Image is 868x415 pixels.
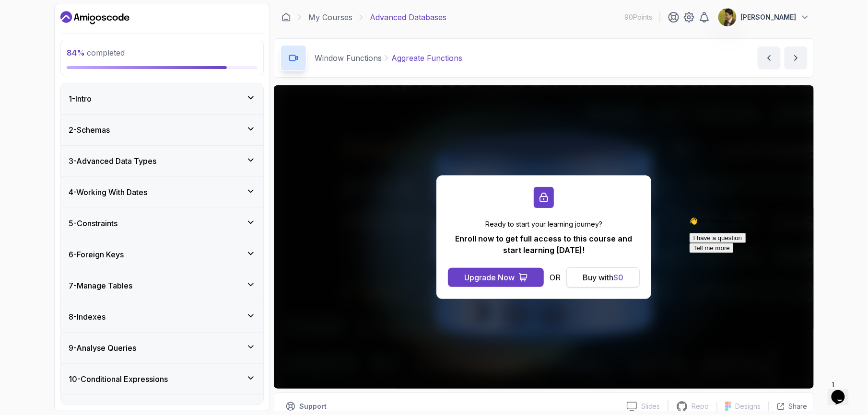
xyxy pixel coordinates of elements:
button: 8-Indexes [61,301,263,332]
button: 7-Manage Tables [61,270,263,301]
p: Aggreate Functions [391,52,462,64]
button: user profile image[PERSON_NAME] [718,8,810,27]
p: Window Functions [315,52,382,64]
p: Support [299,402,327,411]
h3: 8 - Indexes [69,311,106,323]
img: user profile image [718,8,737,26]
button: 2-Schemas [61,115,263,145]
span: 👋 Hi! How can we help? [4,4,74,12]
span: $ 0 [613,273,623,282]
p: OR [550,272,561,283]
button: 10-Conditional Expressions [61,364,263,394]
button: Share [769,402,808,411]
p: 90 Points [624,12,652,22]
button: previous content [758,46,781,69]
button: 1-Intro [61,83,263,114]
h3: 4 - Working With Dates [69,186,147,198]
h3: 2 - Schemas [69,124,110,136]
h3: 10 - Conditional Expressions [69,373,168,385]
button: 4-Working With Dates [61,177,263,207]
button: Upgrade Now [448,268,544,287]
p: Advanced Databases [370,12,446,23]
p: Share [789,402,808,411]
div: Upgrade Now [464,272,515,283]
h3: 3 - Advanced Data Types [69,155,156,167]
a: Dashboard [282,12,291,22]
p: Designs [736,402,761,411]
h3: 5 - Constraints [69,218,117,229]
p: Enroll now to get full access to this course and start learning [DATE]! [448,233,640,256]
button: next content [785,46,808,69]
button: 9-Analyse Queries [61,333,263,363]
p: Repo [692,402,709,411]
div: 👋 Hi! How can we help?I have a questionTell me more [4,4,176,40]
iframe: chat widget [686,213,858,372]
button: Support button [280,399,332,414]
a: My Courses [308,12,352,23]
button: Tell me more [4,30,48,40]
h3: 9 - Analyse Queries [69,342,136,354]
button: Buy with$0 [566,267,640,288]
button: I have a question [4,20,60,30]
span: completed [67,48,125,58]
p: Slides [641,402,660,411]
h3: 6 - Foreign Keys [69,249,124,260]
h3: 7 - Manage Tables [69,280,132,291]
button: 5-Constraints [61,208,263,239]
button: 3-Advanced Data Types [61,146,263,176]
span: 84 % [67,48,85,58]
div: Buy with [583,272,623,283]
p: Ready to start your learning journey? [448,219,640,229]
iframe: chat widget [828,377,858,405]
h3: 1 - Intro [69,93,92,104]
button: 6-Foreign Keys [61,239,263,270]
a: Dashboard [60,10,129,25]
p: [PERSON_NAME] [741,12,797,22]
